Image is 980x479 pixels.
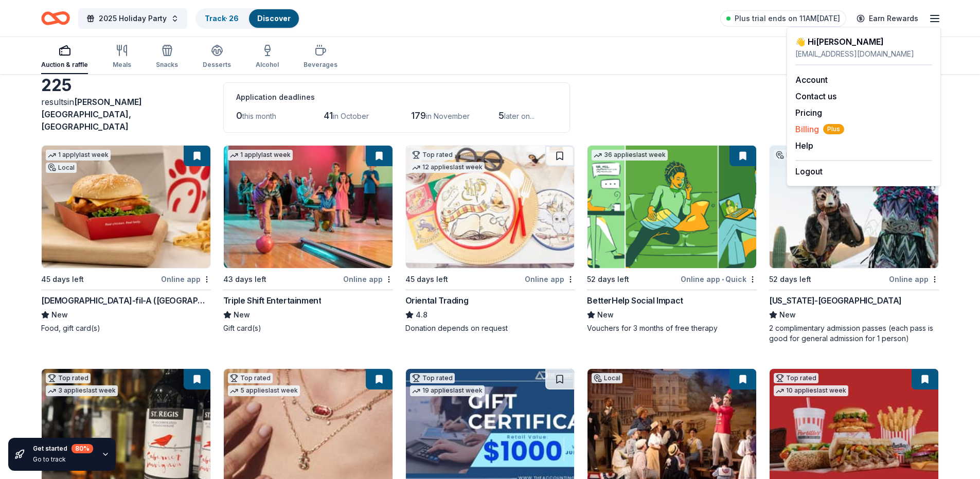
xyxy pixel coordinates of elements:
button: Alcohol [256,40,279,74]
div: 52 days left [769,273,811,286]
span: Billing [795,123,844,135]
span: 4.8 [416,309,427,321]
div: Food, gift card(s) [41,323,211,333]
div: 2 complimentary admission passes (each pass is good for general admission for 1 person) [769,323,939,344]
button: Logout [795,165,823,178]
span: in November [426,112,470,120]
img: Image for Chick-fil-A (Tucson) [42,146,210,268]
img: Image for BetterHelp Social Impact [587,146,756,268]
div: 10 applies last week [774,385,848,396]
div: 36 applies last week [592,150,668,161]
div: 43 days left [223,273,266,286]
div: Alcohol [256,61,279,69]
img: Image for Triple Shift Entertainment [224,146,393,268]
div: 1 apply last week [46,150,111,161]
div: Online app [889,273,939,286]
div: Auction & raffle [41,61,88,69]
div: Desserts [203,61,231,69]
img: Image for Arizona-Sonora Desert Museum [770,146,938,268]
div: Gift card(s) [223,323,393,333]
div: Top rated [410,373,455,383]
div: 45 days left [405,273,448,286]
a: Pricing [795,108,822,118]
div: 3 applies last week [46,385,118,396]
div: results [41,96,211,133]
span: [PERSON_NAME] [GEOGRAPHIC_DATA], [GEOGRAPHIC_DATA] [41,97,142,132]
button: Desserts [203,40,231,74]
a: Image for Oriental TradingTop rated12 applieslast week45 days leftOnline appOriental Trading4.8Do... [405,145,575,333]
a: Image for Triple Shift Entertainment1 applylast week43 days leftOnline appTriple Shift Entertainm... [223,145,393,333]
span: 179 [411,110,426,121]
button: Snacks [156,40,178,74]
div: [US_STATE]-[GEOGRAPHIC_DATA] [769,294,902,307]
span: New [51,309,68,321]
span: New [234,309,250,321]
a: Track· 26 [205,14,239,23]
span: in October [333,112,369,120]
div: Application deadlines [236,91,557,103]
button: Track· 26Discover [195,8,300,29]
div: Top rated [228,373,273,383]
span: this month [242,112,276,120]
span: New [597,309,614,321]
span: Plus trial ends on 11AM[DATE] [735,12,840,25]
div: Oriental Trading [405,294,469,307]
div: 5 applies last week [228,385,300,396]
span: 41 [324,110,333,121]
a: Image for Arizona-Sonora Desert MuseumLocal52 days leftOnline app[US_STATE]-[GEOGRAPHIC_DATA]New2... [769,145,939,344]
div: [DEMOGRAPHIC_DATA]-fil-A ([GEOGRAPHIC_DATA]) [41,294,211,307]
div: 45 days left [41,273,84,286]
div: 👋 Hi [PERSON_NAME] [795,36,932,48]
div: Online app [161,273,211,286]
div: BetterHelp Social Impact [587,294,683,307]
button: Meals [113,40,131,74]
a: Image for Chick-fil-A (Tucson)1 applylast weekLocal45 days leftOnline app[DEMOGRAPHIC_DATA]-fil-A... [41,145,211,333]
div: 12 applies last week [410,162,485,173]
a: Home [41,6,70,30]
span: in [41,97,142,132]
button: BillingPlus [795,123,844,135]
div: 80 % [72,444,93,453]
span: New [779,309,796,321]
span: • [722,275,724,283]
div: Top rated [774,373,818,383]
div: Top rated [46,373,91,383]
button: 2025 Holiday Party [78,8,187,29]
span: 5 [498,110,504,121]
span: Plus [823,124,844,134]
div: Go to track [33,455,93,464]
button: Contact us [795,90,836,102]
div: [EMAIL_ADDRESS][DOMAIN_NAME] [795,48,932,60]
div: Local [592,373,622,383]
a: Account [795,75,828,85]
div: Meals [113,61,131,69]
div: 52 days left [587,273,629,286]
div: Triple Shift Entertainment [223,294,322,307]
button: Auction & raffle [41,40,88,74]
div: Online app [525,273,575,286]
div: Snacks [156,61,178,69]
div: Top rated [410,150,455,160]
div: 225 [41,75,211,96]
a: Discover [257,14,291,23]
div: Online app Quick [681,273,757,286]
span: later on... [504,112,534,120]
img: Image for Oriental Trading [406,146,575,268]
div: Online app [343,273,393,286]
span: 2025 Holiday Party [99,12,167,25]
div: Beverages [304,61,337,69]
div: Donation depends on request [405,323,575,333]
span: 0 [236,110,242,121]
button: Beverages [304,40,337,74]
button: Help [795,139,813,152]
div: Local [46,163,77,173]
div: 19 applies last week [410,385,485,396]
div: Local [774,150,805,160]
div: Get started [33,444,93,453]
div: Vouchers for 3 months of free therapy [587,323,757,333]
div: 1 apply last week [228,150,293,161]
a: Image for BetterHelp Social Impact36 applieslast week52 days leftOnline app•QuickBetterHelp Socia... [587,145,757,333]
a: Plus trial ends on 11AM[DATE] [720,10,846,27]
a: Earn Rewards [850,9,924,28]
